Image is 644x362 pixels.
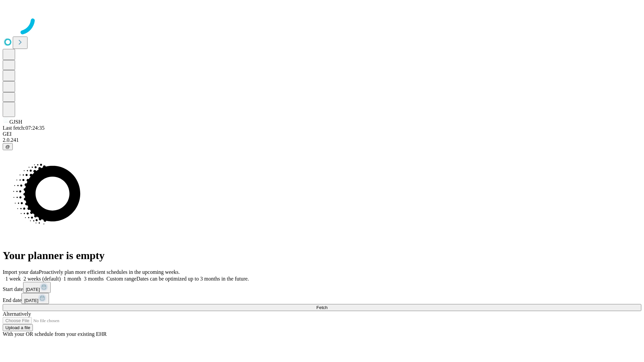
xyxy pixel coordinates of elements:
[23,282,51,293] button: [DATE]
[3,311,31,317] span: Alternatively
[63,276,81,282] span: 1 month
[23,276,61,282] span: 2 weeks (default)
[5,276,21,282] span: 1 week
[9,119,22,125] span: GJSH
[106,276,136,282] span: Custom range
[5,144,10,149] span: @
[3,324,33,331] button: Upload a file
[3,125,45,131] span: Last fetch: 07:24:35
[3,331,107,337] span: With your OR schedule from your existing EHR
[137,276,249,282] span: Dates can be optimized up to 3 months in the future.
[39,269,180,275] span: Proactively plan more efficient schedules in the upcoming weeks.
[84,276,104,282] span: 3 months
[26,287,40,292] span: [DATE]
[3,249,641,262] h1: Your planner is empty
[3,269,39,275] span: Import your data
[3,293,641,304] div: End date
[316,305,327,310] span: Fetch
[3,131,641,137] div: GEI
[3,282,641,293] div: Start date
[21,293,49,304] button: [DATE]
[3,304,641,311] button: Fetch
[24,298,38,303] span: [DATE]
[3,137,641,143] div: 2.0.241
[3,143,13,150] button: @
